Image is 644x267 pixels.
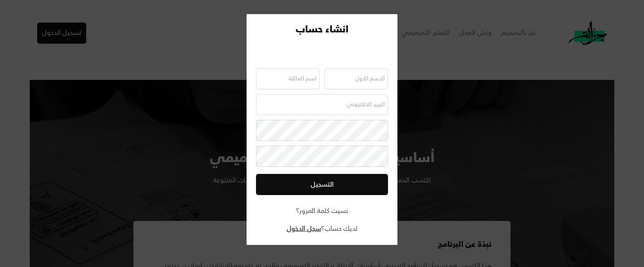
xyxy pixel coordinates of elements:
[287,224,321,234] u: سجل الدخول
[256,174,388,195] button: التسجيل
[324,68,388,89] input: الاسم الأول
[256,204,388,218] div: نسيت كلمة المرور؟
[256,68,320,89] input: اسم العائلة
[256,94,388,115] input: البريد الالكتروني
[256,222,388,236] div: لديك حساب؟
[296,24,348,45] h5: انشاء حساب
